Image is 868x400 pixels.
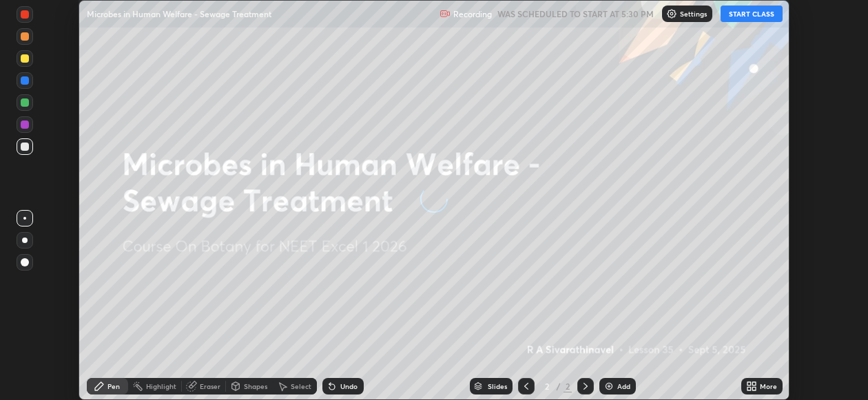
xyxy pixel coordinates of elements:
img: add-slide-button [603,381,614,392]
div: Slides [488,383,507,390]
div: Add [617,383,630,390]
img: recording.375f2c34.svg [440,8,451,19]
div: Pen [107,383,120,390]
h5: WAS SCHEDULED TO START AT 5:30 PM [497,8,654,20]
div: Undo [340,383,358,390]
p: Settings [680,10,707,17]
div: / [557,382,561,390]
div: Eraser [200,383,220,390]
div: More [760,383,777,390]
div: Highlight [146,383,176,390]
button: START CLASS [721,6,783,22]
div: 2 [564,380,572,392]
p: Microbes in Human Welfare - Sewage Treatment [87,8,271,19]
div: Shapes [244,383,267,390]
img: class-settings-icons [666,8,677,19]
div: Select [291,383,311,390]
div: 2 [540,382,554,390]
p: Recording [453,9,492,19]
